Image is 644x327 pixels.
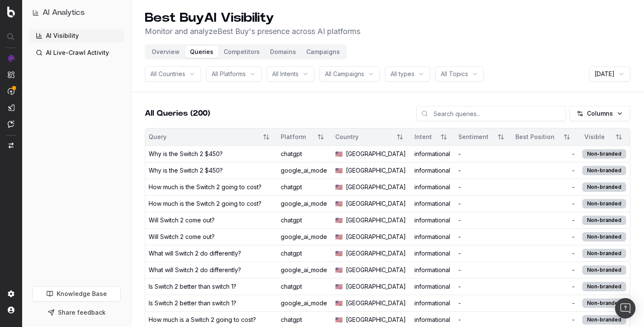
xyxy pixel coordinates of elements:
[458,299,509,307] div: -
[7,6,15,17] img: Botify logo
[458,266,509,274] div: -
[149,282,236,291] div: Is Switch 2 better than switch 1?
[8,71,14,78] img: Intelligence
[149,316,256,324] div: How much is a Switch 2 going to cost?
[346,266,406,274] span: [GEOGRAPHIC_DATA]
[414,166,451,175] div: informational
[441,70,468,78] span: All Topics
[414,199,451,208] div: informational
[281,233,328,241] div: google_ai_mode
[335,299,342,307] span: 🇺🇸
[414,133,433,141] div: Intent
[346,166,406,175] span: [GEOGRAPHIC_DATA]
[346,299,406,307] span: [GEOGRAPHIC_DATA]
[325,70,364,78] span: All Campaigns
[346,249,406,258] span: [GEOGRAPHIC_DATA]
[8,88,14,95] img: Activation
[149,166,223,175] div: Why is the Switch 2 $450?
[515,249,575,258] div: -
[346,282,406,291] span: [GEOGRAPHIC_DATA]
[8,55,14,62] img: Analytics
[145,108,210,119] h2: All Queries (200)
[346,316,406,324] span: [GEOGRAPHIC_DATA]
[559,129,575,145] button: Sort
[8,104,14,111] img: Studio
[212,70,246,78] span: All Platforms
[515,282,575,291] div: -
[414,249,451,258] div: informational
[582,149,626,159] div: Non-branded
[414,150,451,158] div: informational
[615,298,635,318] div: Open Intercom Messenger
[145,10,360,26] h1: Best Buy AI Visibility
[32,305,121,320] button: Share feedback
[414,266,451,274] div: informational
[335,249,342,258] span: 🇺🇸
[281,299,328,307] div: google_ai_mode
[582,166,626,175] div: Non-branded
[32,286,121,301] a: Knowledge Base
[281,133,310,141] div: Platform
[272,70,299,78] span: All Intents
[414,282,451,291] div: informational
[149,216,215,225] div: Will Switch 2 come out?
[493,129,509,145] button: Sort
[515,166,575,175] div: -
[515,316,575,324] div: -
[582,265,626,275] div: Non-branded
[335,183,342,191] span: 🇺🇸
[582,282,626,291] div: Non-branded
[515,266,575,274] div: -
[29,46,124,60] a: AI Live-Crawl Activity
[149,249,241,258] div: What will Switch 2 do differently?
[281,199,328,208] div: google_ai_mode
[32,7,121,19] button: AI Analytics
[458,199,509,208] div: -
[335,233,342,241] span: 🇺🇸
[515,233,575,241] div: -
[259,129,274,145] button: Sort
[265,46,301,58] button: Domains
[149,183,262,191] div: How much is the Switch 2 going to cost?
[335,216,342,225] span: 🇺🇸
[346,199,406,208] span: [GEOGRAPHIC_DATA]
[515,299,575,307] div: -
[458,316,509,324] div: -
[515,183,575,191] div: -
[414,316,451,324] div: informational
[149,133,255,141] div: Query
[281,183,328,191] div: chatgpt
[582,182,626,192] div: Non-branded
[515,216,575,225] div: -
[582,315,626,324] div: Non-branded
[515,150,575,158] div: -
[8,307,14,313] img: My account
[611,129,627,145] button: Sort
[281,316,328,324] div: chatgpt
[43,7,85,19] h1: AI Analytics
[515,199,575,208] div: -
[185,46,218,58] button: Queries
[281,249,328,258] div: chatgpt
[582,249,626,258] div: Non-branded
[145,26,360,37] p: Monitor and analyze Best Buy 's presence across AI platforms
[149,299,236,307] div: Is Switch 2 better than switch 1?
[313,129,328,145] button: Sort
[149,150,223,158] div: Why is the Switch 2 $450?
[569,106,630,121] button: Columns
[458,216,509,225] div: -
[335,266,342,274] span: 🇺🇸
[414,299,451,307] div: informational
[150,70,185,78] span: All Countries
[335,282,342,291] span: 🇺🇸
[515,133,556,141] div: Best Position
[281,150,328,158] div: chatgpt
[301,46,345,58] button: Campaigns
[335,166,342,175] span: 🇺🇸
[458,233,509,241] div: -
[436,129,451,145] button: Sort
[281,166,328,175] div: google_ai_mode
[458,282,509,291] div: -
[346,150,406,158] span: [GEOGRAPHIC_DATA]
[346,183,406,191] span: [GEOGRAPHIC_DATA]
